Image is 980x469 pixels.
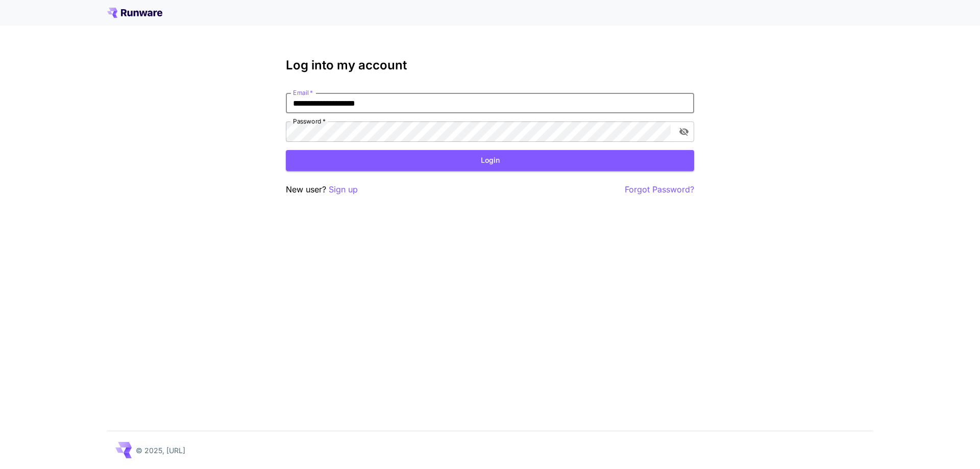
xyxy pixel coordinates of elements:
[625,183,694,196] button: Forgot Password?
[136,445,185,456] p: © 2025, [URL]
[286,58,694,72] h3: Log into my account
[675,122,693,141] button: toggle password visibility
[293,88,313,97] label: Email
[286,150,694,171] button: Login
[286,183,358,196] p: New user?
[293,117,326,126] label: Password
[329,183,358,196] button: Sign up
